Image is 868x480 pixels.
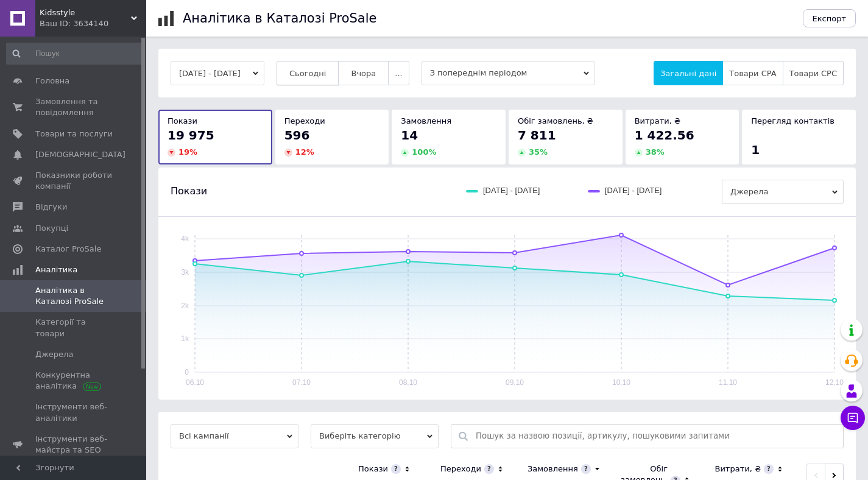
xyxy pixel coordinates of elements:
[715,464,761,475] div: Витрати, ₴
[284,116,325,125] span: Переходи
[181,302,189,310] text: 2k
[783,61,844,85] button: Товари CPC
[35,317,113,339] span: Категорії та товари
[292,378,311,387] text: 07.10
[185,368,189,376] text: 0
[311,424,439,448] span: Виберіть категорію
[181,235,189,243] text: 4k
[35,401,113,423] span: Інструменти веб-аналітики
[35,96,113,118] span: Замовлення та повідомлення
[6,43,144,65] input: Пошук
[412,147,436,157] span: 100 %
[35,285,113,307] span: Аналітика в Каталозі ProSale
[395,69,402,78] span: ...
[35,434,113,456] span: Інструменти веб-майстра та SEO
[388,61,409,85] button: ...
[825,378,844,387] text: 12.10
[168,128,214,143] span: 19 975
[35,129,113,139] span: Товари та послуги
[612,378,630,387] text: 10.10
[183,11,376,26] h1: Аналітика в Каталозі ProSale
[401,116,451,125] span: Замовлення
[399,378,417,387] text: 08.10
[35,76,69,86] span: Головна
[646,147,665,157] span: 38 %
[284,128,310,143] span: 596
[35,170,113,192] span: Показники роботи компанії
[528,464,578,475] div: Замовлення
[168,116,197,125] span: Покази
[181,268,189,277] text: 3k
[506,378,524,387] text: 09.10
[35,349,73,360] span: Джерела
[518,128,556,143] span: 7 811
[40,7,131,18] span: Kidsstyle
[422,61,595,85] span: З попереднім періодом
[277,61,339,85] button: Сьогодні
[35,244,101,255] span: Каталог ProSale
[171,185,207,198] span: Покази
[351,69,376,78] span: Вчора
[841,406,865,430] button: Чат з покупцем
[181,334,189,343] text: 1k
[295,147,314,157] span: 12 %
[476,425,837,448] input: Пошук за назвою позиції, артикулу, пошуковими запитами
[35,223,68,234] span: Покупці
[722,180,844,204] span: Джерела
[289,69,326,78] span: Сьогодні
[35,149,125,160] span: [DEMOGRAPHIC_DATA]
[789,69,837,78] span: Товари CPC
[171,424,298,448] span: Всі кампанії
[35,370,113,392] span: Конкурентна аналітика
[186,378,204,387] text: 06.10
[35,264,77,275] span: Аналітика
[635,128,694,143] span: 1 422.56
[803,9,856,27] button: Експорт
[338,61,389,85] button: Вчора
[518,116,593,125] span: Обіг замовлень, ₴
[729,69,776,78] span: Товари CPA
[722,61,783,85] button: Товари CPA
[35,202,67,213] span: Відгуки
[178,147,197,157] span: 19 %
[751,143,760,157] span: 1
[358,464,388,475] div: Покази
[401,128,418,143] span: 14
[751,116,834,125] span: Перегляд контактів
[719,378,737,387] text: 11.10
[654,61,723,85] button: Загальні дані
[635,116,681,125] span: Витрати, ₴
[529,147,548,157] span: 35 %
[660,69,716,78] span: Загальні дані
[813,14,847,23] span: Експорт
[440,464,481,475] div: Переходи
[40,18,146,29] div: Ваш ID: 3634140
[171,61,264,85] button: [DATE] - [DATE]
